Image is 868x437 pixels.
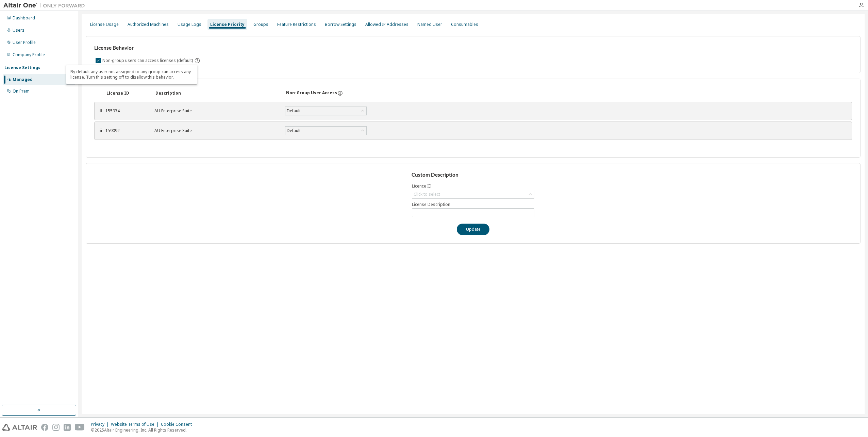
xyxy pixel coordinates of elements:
[94,45,199,51] h3: License Behavior
[412,172,535,178] h3: Custom Description
[105,128,146,133] div: 159092
[13,88,30,94] div: On Prem
[285,127,366,135] div: Default
[102,56,194,65] label: Non-group users can access licenses (default)
[155,91,278,96] div: Description
[161,422,196,427] div: Cookie Consent
[286,90,337,96] div: Non-Group User Access
[253,22,268,27] div: Groups
[90,22,119,27] div: License Usage
[277,22,316,27] div: Feature Restrictions
[66,65,197,84] div: By default any user not assigned to any group can access any license. Turn this setting off to di...
[412,202,534,207] label: License Description
[99,108,103,114] div: ⠿
[154,108,277,114] div: AU Enterprise Suite
[154,128,277,133] div: AU Enterprise Suite
[105,108,146,114] div: 155934
[111,422,161,427] div: Website Terms of Use
[52,424,60,431] img: instagram.svg
[412,190,534,198] div: Click to select
[2,424,37,431] img: altair_logo.svg
[13,28,24,33] div: Users
[4,65,40,70] div: License Settings
[178,22,201,27] div: Usage Logs
[285,107,366,115] div: Default
[106,91,147,96] div: License ID
[194,58,200,64] svg: By default any user not assigned to any group can access any license. Turn this setting off to di...
[457,224,489,235] button: Update
[325,22,356,27] div: Borrow Settings
[286,107,302,115] div: Default
[128,22,169,27] div: Authorized Machines
[13,15,35,21] div: Dashboard
[91,427,196,433] p: © 2025 Altair Engineering, Inc. All Rights Reserved.
[41,424,48,431] img: facebook.svg
[412,183,534,189] label: Licence ID
[365,22,408,27] div: Allowed IP Addresses
[286,127,302,134] div: Default
[3,2,88,9] img: Altair One
[417,22,442,27] div: Named User
[414,192,440,197] div: Click to select
[99,128,103,133] div: ⠿
[13,40,36,45] div: User Profile
[75,424,85,431] img: youtube.svg
[64,424,71,431] img: linkedin.svg
[210,22,245,27] div: License Priority
[13,77,33,82] div: Managed
[13,52,45,58] div: Company Profile
[451,22,478,27] div: Consumables
[91,422,111,427] div: Privacy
